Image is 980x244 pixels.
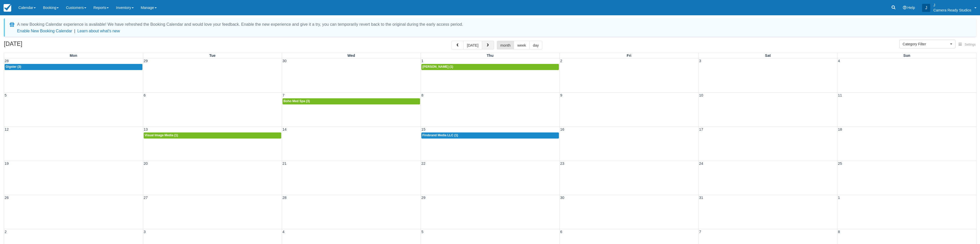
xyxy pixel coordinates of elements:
[70,53,77,58] span: Mon
[908,6,915,10] span: Help
[560,59,563,63] span: 2
[421,230,424,234] span: 5
[903,42,949,47] span: Category Filter
[143,161,148,166] span: 20
[699,59,702,63] span: 3
[421,93,424,97] span: 8
[145,133,178,137] span: Visual Image Media (1)
[282,59,287,63] span: 30
[421,127,426,131] span: 15
[699,196,704,200] span: 31
[144,132,281,139] a: Visual Image Media (1)
[282,196,287,200] span: 28
[143,127,148,131] span: 13
[4,127,9,131] span: 12
[4,59,9,63] span: 28
[143,196,148,200] span: 27
[421,64,559,70] a: [PERSON_NAME] (1)
[282,230,285,234] span: 4
[209,53,216,58] span: Tue
[4,41,68,50] h2: [DATE]
[903,53,910,58] span: Sun
[422,65,453,69] span: [PERSON_NAME] (1)
[837,93,842,97] span: 11
[17,21,463,28] div: A new Booking Calendar experience is available! We have refreshed the Booking Calendar and would ...
[4,161,9,166] span: 19
[422,133,458,137] span: Firebrand Media LLC (1)
[837,161,842,166] span: 25
[143,59,148,63] span: 29
[837,59,840,63] span: 4
[560,230,563,234] span: 6
[74,29,75,33] span: |
[282,127,287,131] span: 14
[560,161,565,166] span: 23
[284,99,310,103] span: Boho Med Spa (3)
[837,127,842,131] span: 18
[487,53,493,58] span: Thu
[4,196,9,200] span: 26
[421,161,426,166] span: 22
[77,29,120,33] a: Learn about what's new
[560,196,565,200] span: 30
[699,230,702,234] span: 7
[514,41,530,49] button: week
[965,43,976,46] span: Settings
[899,40,955,48] button: Category Filter
[143,93,146,97] span: 6
[282,93,285,97] span: 7
[463,41,482,49] button: [DATE]
[4,4,11,12] img: checkfront-main-nav-mini-logo.png
[933,8,971,13] p: Camera Ready Studios
[282,161,287,166] span: 21
[497,41,514,49] button: month
[143,230,146,234] span: 3
[837,196,840,200] span: 1
[922,4,930,12] div: J
[765,53,771,58] span: Sat
[17,29,72,34] button: Enable New Booking Calendar
[699,93,704,97] span: 10
[627,53,631,58] span: Fri
[955,41,979,48] button: Settings
[421,196,426,200] span: 29
[560,127,565,131] span: 16
[347,53,355,58] span: Wed
[283,98,420,104] a: Boho Med Spa (3)
[529,41,542,49] button: day
[4,230,7,234] span: 2
[837,230,840,234] span: 8
[421,132,559,139] a: Firebrand Media LLC (1)
[699,127,704,131] span: 17
[421,59,424,63] span: 1
[6,65,21,69] span: Gigster (3)
[699,161,704,166] span: 24
[560,93,563,97] span: 9
[903,6,906,9] i: Help
[933,3,971,8] p: J
[4,93,7,97] span: 5
[5,64,142,70] a: Gigster (3)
